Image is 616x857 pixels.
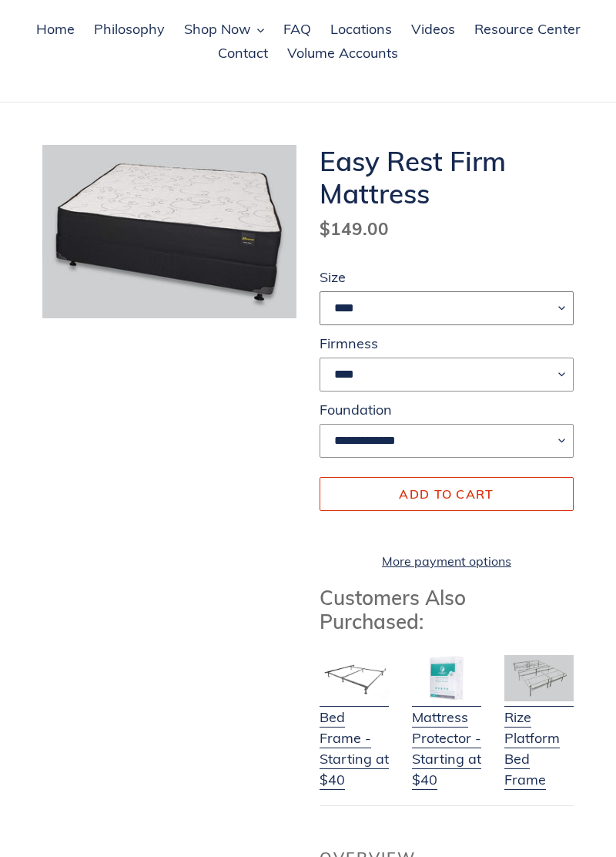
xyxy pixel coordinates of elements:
[403,18,463,42] a: Videos
[320,217,389,240] span: $149.00
[28,18,82,42] a: Home
[411,20,455,39] span: Videos
[320,333,574,354] label: Firmness
[320,655,389,701] img: Bed Frame
[330,20,392,39] span: Locations
[412,655,481,701] img: Mattress Protector
[399,486,494,502] span: Add to cart
[320,399,574,420] label: Foundation
[176,18,272,42] button: Shop Now
[474,20,581,39] span: Resource Center
[218,44,268,62] span: Contact
[283,20,311,39] span: FAQ
[36,20,75,39] span: Home
[287,44,398,62] span: Volume Accounts
[276,18,319,42] a: FAQ
[280,42,406,66] a: Volume Accounts
[323,18,400,42] a: Locations
[467,18,588,42] a: Resource Center
[504,687,574,790] a: Rize Platform Bed Frame
[504,655,574,701] img: Adjustable Base
[320,586,574,634] h3: Customers Also Purchased:
[94,20,165,39] span: Philosophy
[184,20,251,39] span: Shop Now
[320,477,574,511] button: Add to cart
[320,145,574,210] h1: Easy Rest Firm Mattress
[320,267,574,287] label: Size
[210,42,276,66] a: Contact
[320,687,389,790] a: Bed Frame - Starting at $40
[412,687,481,790] a: Mattress Protector - Starting at $40
[86,18,172,42] a: Philosophy
[320,552,574,570] a: More payment options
